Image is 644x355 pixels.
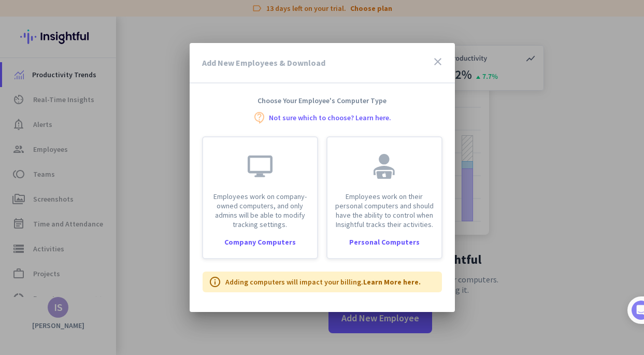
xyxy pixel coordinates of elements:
[363,277,421,287] a: Learn More here.
[432,55,444,68] i: close
[225,277,421,287] p: Adding computers will impact your billing.
[209,276,221,288] i: info
[202,59,325,67] h3: Add New Employees & Download
[190,96,455,105] h4: Choose Your Employee's Computer Type
[253,111,266,124] i: contact_support
[209,192,311,229] p: Employees work on company-owned computers, and only admins will be able to modify tracking settings.
[334,192,435,229] p: Employees work on their personal computers and should have the ability to control when Insightful...
[203,238,317,246] div: Company Computers
[269,114,391,121] a: Not sure which to choose? Learn here.
[327,238,441,246] div: Personal Computers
